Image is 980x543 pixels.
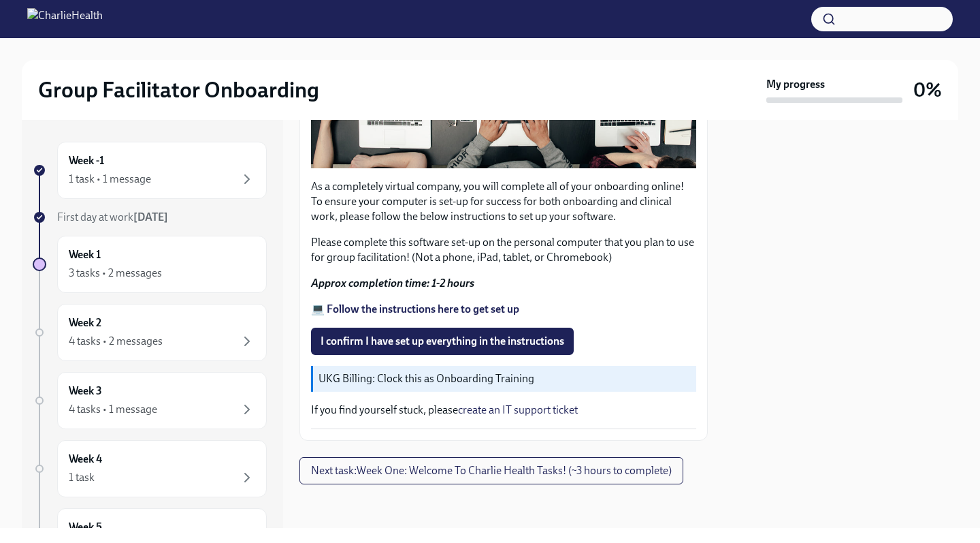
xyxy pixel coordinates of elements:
h3: 0% [913,78,942,102]
div: 3 tasks • 2 messages [69,266,162,281]
h2: Group Facilitator Onboarding [38,76,319,104]
img: CharlieHealth [27,8,103,30]
a: Week -11 task • 1 message [33,142,267,199]
div: 4 tasks • 1 message [69,402,157,417]
p: If you find yourself stuck, please [311,403,696,418]
h6: Week 5 [69,520,102,535]
span: Next task : Week One: Welcome To Charlie Health Tasks! (~3 hours to complete) [311,464,672,478]
div: 1 task [69,470,95,485]
a: Week 24 tasks • 2 messages [33,304,267,361]
button: Next task:Week One: Welcome To Charlie Health Tasks! (~3 hours to complete) [299,457,683,484]
a: Week 41 task [33,440,267,497]
strong: Approx completion time: 1-2 hours [311,277,474,290]
strong: My progress [766,77,825,92]
p: Please complete this software set-up on the personal computer that you plan to use for group faci... [311,235,696,265]
span: First day at work [57,211,168,223]
span: I confirm I have set up everything in the instructions [321,335,564,348]
a: create an IT support ticket [458,403,578,416]
p: As a completely virtual company, you will complete all of your onboarding online! To ensure your ... [311,179,696,224]
a: 💻 Follow the instructions here to get set up [311,302,519,315]
div: 4 tasks • 2 messages [69,334,163,349]
p: UKG Billing: Clock this as Onboarding Training [318,371,691,386]
a: Week 13 tasks • 2 messages [33,236,267,293]
div: 1 task • 1 message [69,172,151,187]
h6: Week 3 [69,384,102,399]
strong: [DATE] [133,211,168,223]
a: First day at work[DATE] [33,210,267,225]
h6: Week 2 [69,315,101,330]
h6: Week 1 [69,247,101,262]
a: Week 34 tasks • 1 message [33,372,267,429]
h6: Week 4 [69,452,102,467]
h6: Week -1 [69,153,104,168]
button: I confirm I have set up everything in the instructions [311,328,574,355]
